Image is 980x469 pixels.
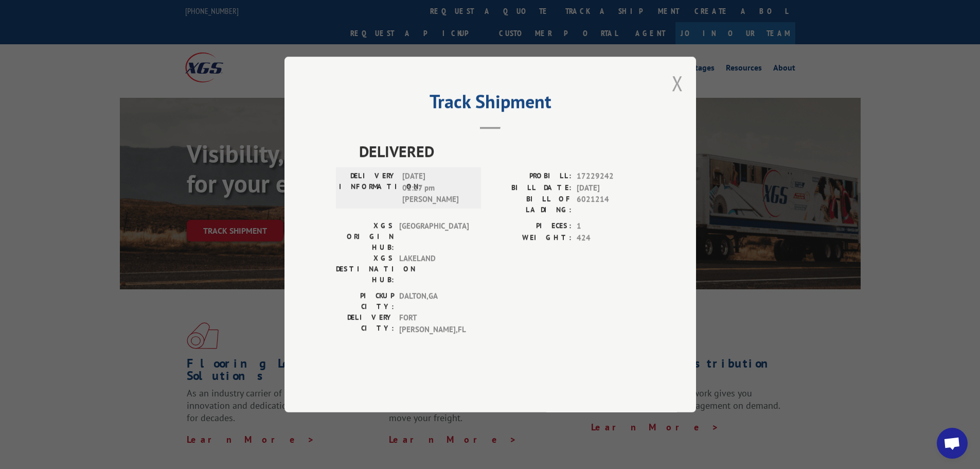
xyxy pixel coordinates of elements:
[399,312,469,335] span: FORT [PERSON_NAME] , FL
[339,170,397,205] label: DELIVERY INFORMATION:
[490,194,572,215] label: BILL OF LADING:
[490,170,572,182] label: PROBILL:
[577,170,645,182] span: 17229242
[336,220,394,253] label: XGS ORIGIN HUB:
[402,170,472,205] span: [DATE] 01:27 pm [PERSON_NAME]
[577,182,645,194] span: [DATE]
[672,70,683,97] button: Close modal
[336,312,394,335] label: DELIVERY CITY:
[336,290,394,312] label: PICKUP CITY:
[577,232,645,244] span: 424
[490,220,572,232] label: PIECES:
[577,194,645,215] span: 6021214
[359,140,645,163] span: DELIVERED
[336,253,394,285] label: XGS DESTINATION HUB:
[490,232,572,244] label: WEIGHT:
[577,220,645,232] span: 1
[399,290,469,312] span: DALTON , GA
[399,220,469,253] span: [GEOGRAPHIC_DATA]
[490,182,572,194] label: BILL DATE:
[336,94,645,114] h2: Track Shipment
[937,428,968,459] div: Open chat
[399,253,469,285] span: LAKELAND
